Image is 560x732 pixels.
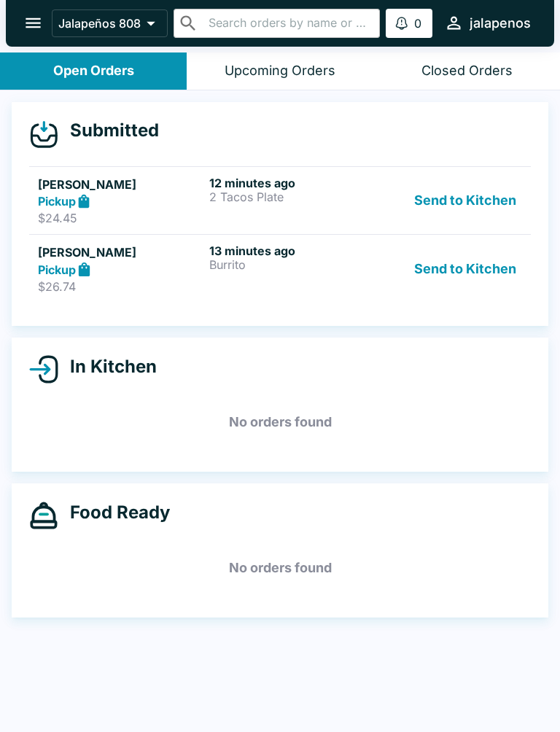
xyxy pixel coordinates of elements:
[58,356,157,378] h4: In Kitchen
[52,9,168,37] button: Jalapeños 808
[29,166,531,235] a: [PERSON_NAME]Pickup$24.4512 minutes ago2 Tacos PlateSend to Kitchen
[470,15,531,32] div: jalapenos
[38,211,203,225] p: $24.45
[38,194,76,209] strong: Pickup
[29,396,531,448] h5: No orders found
[29,542,531,594] h5: No orders found
[29,234,531,303] a: [PERSON_NAME]Pickup$26.7413 minutes agoBurritoSend to Kitchen
[414,16,421,31] p: 0
[15,4,52,42] button: open drawer
[209,258,375,271] p: Burrito
[38,244,203,261] h5: [PERSON_NAME]
[209,190,375,203] p: 2 Tacos Plate
[209,176,375,190] h6: 12 minutes ago
[204,13,373,34] input: Search orders by name or phone number
[421,63,513,79] div: Closed Orders
[408,244,522,294] button: Send to Kitchen
[209,244,375,258] h6: 13 minutes ago
[38,279,203,294] p: $26.74
[408,176,522,226] button: Send to Kitchen
[225,63,335,79] div: Upcoming Orders
[58,16,141,31] p: Jalapeños 808
[438,7,537,39] button: jalapenos
[38,176,203,193] h5: [PERSON_NAME]
[38,262,76,277] strong: Pickup
[53,63,134,79] div: Open Orders
[58,502,170,523] h4: Food Ready
[58,120,159,141] h4: Submitted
